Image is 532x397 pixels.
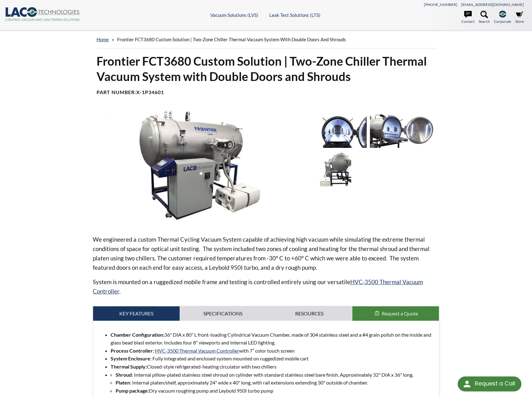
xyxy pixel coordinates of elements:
[301,111,367,148] img: Image showing interior of vacuum chamber with internal LED lighting
[475,376,515,391] div: Request a Call
[116,388,149,394] strong: Pump package:
[93,278,423,295] a: HVC-3500 Thermal Vacuum Controller
[136,89,164,95] b: X-1P34601
[116,379,434,387] li: : Internal platen/shelf, approximately 24" wide x 40" long, with rail extensions extending 30" ou...
[461,11,475,24] a: Contact
[111,332,164,338] strong: Chamber Configuration:
[117,37,346,42] span: Frontier FCT3680 Custom Solution | Two-Zone Chiller Thermal Vacuum System with Double Doors and S...
[461,2,524,7] a: [EMAIL_ADDRESS][DOMAIN_NAME]
[370,111,436,148] img: Image showing interior of vacuum chamber with roll our platen and viewports
[210,12,258,18] a: Vacuum Solutions (LVS)
[494,18,511,24] span: Corporate
[155,348,239,354] a: HVC-3500 Thermal Vacuum Controller
[97,89,436,96] h4: Part Number:
[116,387,434,395] li: Dry vacuum roughing pump and Leybold 950I turbo pump
[111,347,434,355] li: with 7” color touch screen
[111,363,434,371] li: Closed-style refrigerated-heating circulator with two chillers
[479,11,490,24] a: Search
[269,12,321,18] a: Leak Test Solutions (LTS)
[424,2,457,7] a: [PHONE_NUMBER]
[97,53,436,84] h1: Frontier FCT3680 Custom Solution | Two-Zone Chiller Thermal Vacuum System with Double Doors and S...
[93,235,440,272] p: We engineered a custom Thermal Cycling Vacuum System capable of achieving high vacuum while simul...
[111,355,150,361] strong: System Enclosure
[116,372,132,378] strong: Shroud
[93,111,296,225] img: Image showing full view of vacuum chamber, controller and coolers/
[382,310,418,316] span: Request a Quote
[180,306,266,321] a: Specifications
[116,379,130,385] strong: Platen
[111,354,434,363] li: : Fully integrated and enclosed system mounted on ruggedized mobile cart
[515,11,524,24] a: Store
[97,37,109,42] a: home
[93,306,180,321] a: Key Features
[111,348,154,354] strong: Process Controller:
[462,379,472,389] img: round button
[111,364,147,369] strong: Thermal Supply:
[93,277,440,296] p: System is mounted on a ruggedized mobile frame and testing is controlled entirely using our versa...
[97,31,436,48] div: »
[301,151,367,188] img: Image showing front view of vacuum chamber with doors closed.
[266,306,353,321] a: Resources
[352,306,439,321] button: Request a Quote
[458,376,521,391] div: Request a Call
[111,331,434,347] li: 36" DIA x 80" L front-loading Cylindrical Vacuum Chamber, made of 304 stainless steel and a #4 gr...
[116,371,434,379] li: : Internal pillow-plated stainless steel shroud on cylinder with standard stainless steel bare fi...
